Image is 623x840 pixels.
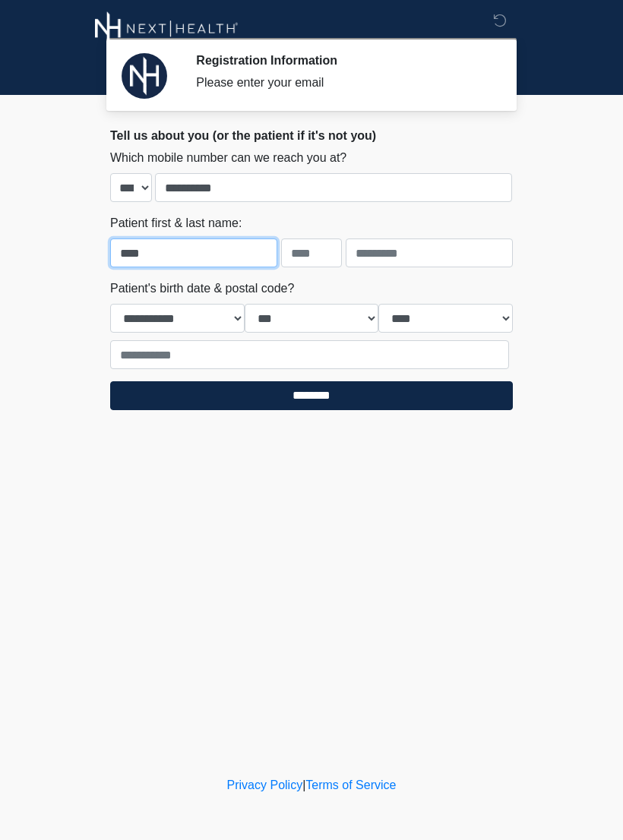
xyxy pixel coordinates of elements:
[95,11,239,46] img: Next-Health Montecito Logo
[196,53,490,68] h2: Registration Information
[196,74,490,92] div: Please enter your email
[305,778,396,791] a: Terms of Service
[110,128,513,143] h2: Tell us about you (or the patient if it's not you)
[302,778,305,791] a: |
[110,149,346,167] label: Which mobile number can we reach you at?
[110,214,242,232] label: Patient first & last name:
[227,778,303,791] a: Privacy Policy
[110,279,294,298] label: Patient's birth date & postal code?
[122,53,167,99] img: Agent Avatar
